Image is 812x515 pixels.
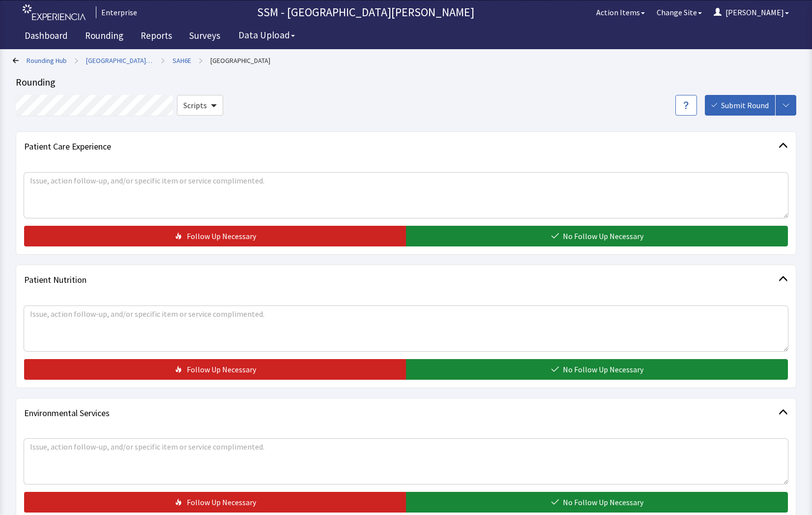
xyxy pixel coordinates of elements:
a: Rounding Hub [27,56,67,65]
span: Patient Nutrition [24,273,779,287]
span: Follow Up Necessary [187,230,256,242]
div: Enterprise [96,6,137,18]
button: No Follow Up Necessary [406,359,788,380]
a: Surveys [182,25,228,49]
button: No Follow Up Necessary [406,226,788,246]
a: Dashboard [17,25,75,49]
a: Rounding [78,25,131,49]
span: > [161,51,165,70]
span: Follow Up Necessary [187,496,256,508]
button: Scripts [177,95,223,116]
span: > [199,51,203,70]
img: experiencia_logo.png [23,4,86,21]
a: SAH6E [173,56,191,65]
button: Action Items [590,2,651,22]
span: No Follow Up Necessary [563,496,643,508]
span: No Follow Up Necessary [563,364,643,375]
span: Submit Round [721,99,769,111]
button: Follow Up Necessary [24,226,406,246]
div: Rounding [16,75,796,89]
span: Follow Up Necessary [187,364,256,375]
p: SSM - [GEOGRAPHIC_DATA][PERSON_NAME] [141,4,590,20]
span: Patient Care Experience [24,140,779,153]
button: Follow Up Necessary [24,359,406,380]
span: > [75,51,78,70]
button: Change Site [651,2,708,22]
button: No Follow Up Necessary [406,492,788,513]
a: Reports [133,25,179,49]
a: Nurse Station [210,56,270,65]
a: [GEOGRAPHIC_DATA][PERSON_NAME] [86,56,153,65]
button: Submit Round [705,95,775,116]
span: No Follow Up Necessary [563,230,643,242]
button: Data Upload [232,26,301,44]
span: Scripts [183,99,207,111]
span: Environmental Services [24,406,779,420]
button: Follow Up Necessary [24,492,406,513]
button: [PERSON_NAME] [708,2,795,22]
